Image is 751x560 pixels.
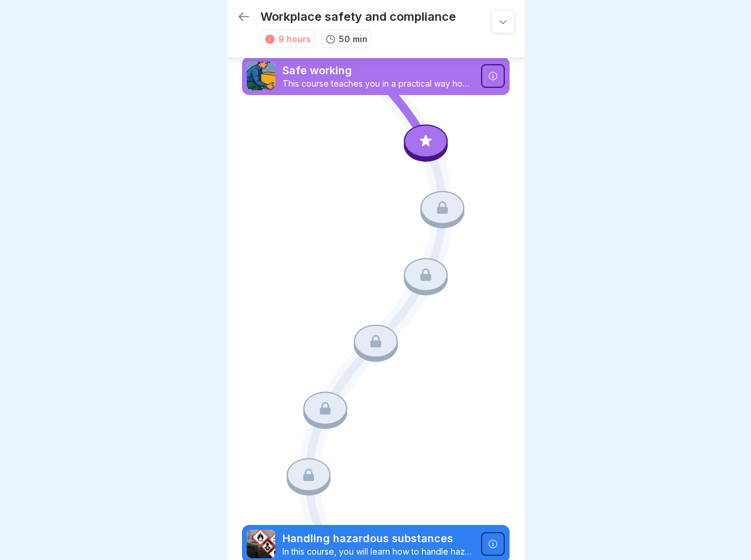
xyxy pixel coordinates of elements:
p: Handling hazardous substances [282,531,474,546]
p: 50 min [339,33,367,45]
img: ro33qf0i8ndaw7nkfv0stvse.png [247,530,275,558]
p: In this course, you will learn how to handle hazardous substances safely. You will find out what ... [282,546,474,557]
p: Workplace safety and compliance [260,10,456,24]
p: Safe working [282,63,474,78]
p: This course teaches you in a practical way how to work ergonomically, recognise and avoid typical... [282,78,474,89]
div: 9 hours [278,33,311,45]
img: ns5fm27uu5em6705ixom0yjt.png [247,62,275,90]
